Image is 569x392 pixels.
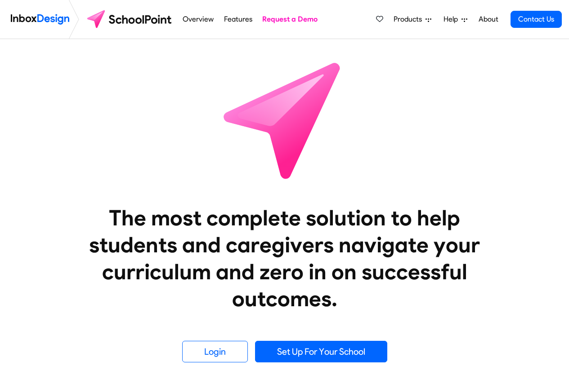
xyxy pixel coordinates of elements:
[511,11,562,28] a: Contact Us
[440,10,471,28] a: Help
[71,204,498,312] heading: The most complete solution to help students and caregivers navigate your curriculum and zero in o...
[221,10,255,28] a: Features
[476,10,501,28] a: About
[180,10,216,28] a: Overview
[260,10,320,28] a: Request a Demo
[255,341,387,362] a: Set Up For Your School
[182,341,248,362] a: Login
[444,14,461,25] span: Help
[83,9,178,30] img: schoolpoint logo
[394,14,426,25] span: Products
[390,10,435,28] a: Products
[204,39,366,201] img: icon_schoolpoint.svg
